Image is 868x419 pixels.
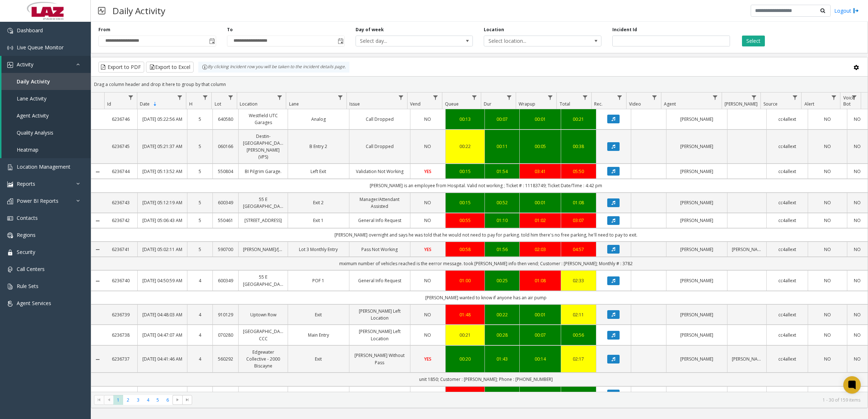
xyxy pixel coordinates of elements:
img: 'icon' [7,45,13,51]
a: H Filter Menu [200,93,210,102]
a: POF 1 [292,277,344,284]
span: Rule Sets [17,283,38,289]
span: Activity [17,61,33,68]
span: Lane Activity [17,95,46,102]
span: Agent Services [17,300,51,307]
span: NO [424,312,431,318]
span: Toggle popup [336,36,344,46]
a: [GEOGRAPHIC_DATA] [243,390,283,397]
a: Edgewater Collective - 2000 Biscayne [243,349,283,370]
span: NO [424,116,431,122]
a: 00:07 [524,332,556,338]
a: NO [852,217,863,224]
img: 'icon' [7,284,13,289]
a: Main Entry [292,332,344,338]
a: NO [415,311,441,318]
a: cc4allext [771,116,803,123]
a: NO [812,277,843,284]
a: NO [852,116,863,123]
a: Total Filter Menu [580,93,590,102]
a: 01:08 [565,199,592,206]
a: Dur Filter Menu [504,93,514,102]
a: YES [415,390,441,397]
a: 00:05 [524,143,556,150]
a: 03:41 [524,168,556,175]
a: NO [852,332,863,338]
div: 00:38 [565,143,592,150]
a: Source Filter Menu [790,93,800,102]
a: 02:17 [565,356,592,362]
a: 00:58 [450,246,480,253]
img: 'icon' [7,164,13,170]
a: 590700 [217,246,234,253]
a: 04:57 [565,246,592,253]
a: 4 [192,356,208,362]
a: 060166 [217,143,234,150]
a: YES [415,356,441,362]
a: 01:56 [489,246,515,253]
a: 5 [192,217,208,224]
span: NO [424,217,431,223]
a: NO [415,277,441,284]
a: 6236745 [109,143,133,150]
div: 01:48 [450,311,480,318]
a: 01:02 [524,217,556,224]
a: NO [852,168,863,175]
a: 00:28 [489,332,515,338]
a: Pass Not Working [354,246,406,253]
a: cc4allext [771,143,803,150]
a: 6236746 [109,116,133,123]
a: Exit 2 [292,199,344,206]
a: Activity [1,56,91,73]
a: NO [812,168,843,175]
span: Daily Activity [17,78,50,85]
a: [PERSON_NAME] Left Location [354,328,406,342]
img: 'icon' [7,215,13,221]
img: 'icon' [7,62,13,68]
a: 02:03 [524,246,556,253]
a: 4 [192,277,208,284]
span: NO [424,332,431,338]
label: Location [484,26,504,33]
span: Security [17,248,35,255]
div: 00:52 [489,199,515,206]
img: logout [853,7,859,15]
a: 910129 [217,311,234,318]
a: Alert Filter Menu [829,93,839,102]
a: 00:55 [450,217,480,224]
a: NO [852,356,863,362]
a: NO [415,217,441,224]
span: Dashboard [17,27,43,34]
a: [PERSON_NAME] Without Pass [354,352,406,366]
a: 05:50 [565,168,592,175]
div: 00:22 [450,143,480,150]
a: Manager/Attendant Assisted [354,196,406,210]
a: 00:01 [524,116,556,123]
a: Validation Not Working [354,168,406,175]
a: [PERSON_NAME] [671,332,723,338]
label: Day of week [356,26,384,33]
a: 01:08 [524,277,556,284]
td: [PERSON_NAME] is an employee from Hospital. Valid not working ; Ticket # : 11183749; Ticket Date/... [104,179,868,192]
a: General Info Request [354,390,406,397]
label: To [227,26,233,33]
a: cc4allext [771,168,803,175]
a: Westfield UTC Garages [243,112,283,126]
a: [DATE] 04:48:03 AM [142,311,182,318]
a: NO [812,217,843,224]
img: 'icon' [7,28,13,34]
a: Voice Bot Filter Menu [849,93,859,102]
a: [DATE] 05:13:52 AM [142,168,182,175]
a: NO [812,199,843,206]
a: 00:11 [489,143,515,150]
a: Collapse Details [91,169,104,175]
a: 00:07 [489,116,515,123]
a: 00:15 [450,199,480,206]
a: [PERSON_NAME] [671,311,723,318]
a: NO [812,356,843,362]
a: 00:56 [565,332,592,338]
a: Collapse Details [91,278,104,284]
